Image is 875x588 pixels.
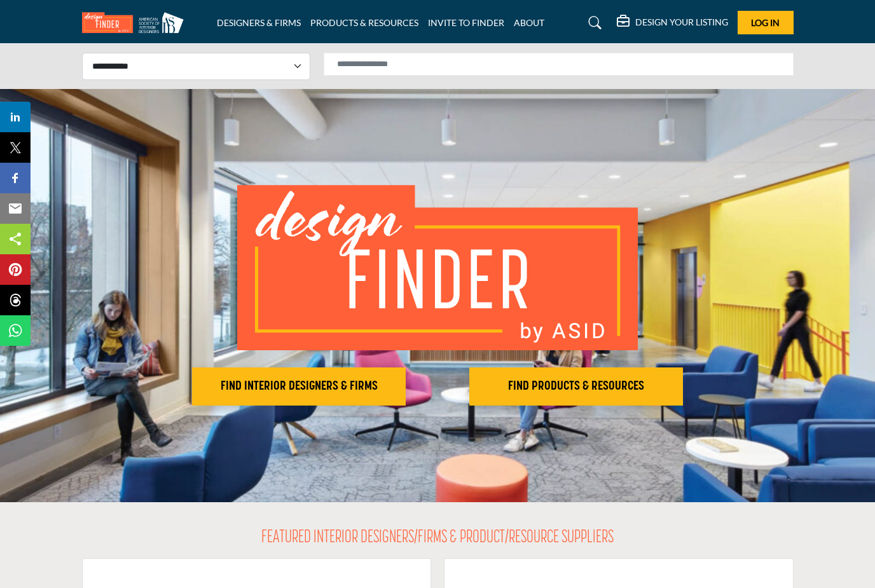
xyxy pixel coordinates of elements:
button: FIND INTERIOR DESIGNERS & FIRMS [192,367,406,406]
img: Site Logo [82,12,190,33]
input: Search Solutions [324,53,794,76]
a: DESIGNERS & FIRMS [217,17,301,28]
a: PRODUCTS & RESOURCES [310,17,418,28]
h2: FIND PRODUCTS & RESOURCES [473,379,679,394]
h2: FEATURED INTERIOR DESIGNERS/FIRMS & PRODUCT/RESOURCE SUPPLIERS [261,528,614,549]
div: DESIGN YOUR LISTING [617,15,728,31]
img: image [237,185,638,350]
a: INVITE TO FINDER [428,17,504,28]
select: Select Listing Type Dropdown [82,53,310,80]
button: FIND PRODUCTS & RESOURCES [469,367,683,406]
button: Log In [738,11,794,34]
a: Search [576,13,610,33]
h2: FIND INTERIOR DESIGNERS & FIRMS [196,379,402,394]
a: ABOUT [514,17,544,28]
span: Log In [751,17,780,28]
h5: DESIGN YOUR LISTING [635,17,728,28]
